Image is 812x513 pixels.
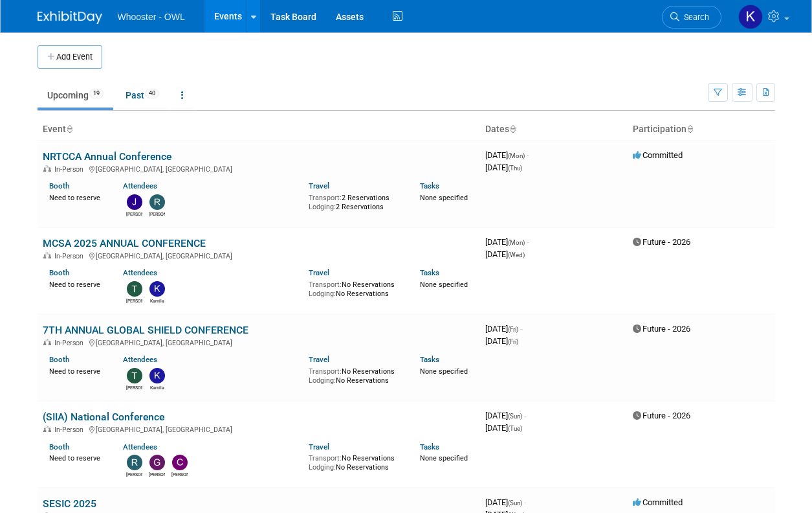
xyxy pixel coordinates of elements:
[485,249,525,259] span: [DATE]
[126,210,142,218] div: James Justus
[116,83,169,108] a: Past40
[420,454,468,462] span: None specified
[485,336,518,346] span: [DATE]
[38,119,480,141] th: Event
[309,365,401,385] div: No Reservations No Reservations
[508,499,522,507] span: (Sun)
[43,324,248,336] a: 7TH ANNUAL GLOBAL SHIELD CONFERENCE
[89,89,104,98] span: 19
[633,324,690,334] span: Future - 2026
[508,326,518,333] span: (Fri)
[485,324,522,334] span: [DATE]
[309,367,342,376] span: Transport:
[38,11,102,24] img: ExhibitDay
[54,339,87,347] span: In-Person
[662,6,721,28] a: Search
[508,338,518,345] span: (Fri)
[309,278,401,298] div: No Reservations No Reservations
[38,83,113,108] a: Upcoming19
[508,413,522,420] span: (Sun)
[127,281,142,297] img: Travis Dykes
[485,423,522,433] span: [DATE]
[149,194,165,210] img: Robert Dugan
[43,426,51,432] img: In-Person Event
[485,150,529,160] span: [DATE]
[49,191,104,203] div: Need to reserve
[679,12,709,22] span: Search
[309,355,329,364] a: Travel
[127,194,142,210] img: James Justus
[43,424,475,434] div: [GEOGRAPHIC_DATA], [GEOGRAPHIC_DATA]
[309,463,336,472] span: Lodging:
[49,355,69,364] a: Booth
[49,181,69,190] a: Booth
[420,181,439,190] a: Tasks
[509,124,516,134] a: Sort by Start Date
[43,165,51,172] img: In-Person Event
[118,12,185,22] span: Whooster - OWL
[49,442,69,451] a: Booth
[309,451,401,472] div: No Reservations No Reservations
[54,165,87,174] span: In-Person
[485,163,522,172] span: [DATE]
[149,281,165,297] img: Kamila Castaneda
[420,367,468,376] span: None specified
[43,150,171,163] a: NRTCCA Annual Conference
[149,383,165,391] div: Kamila Castaneda
[172,455,188,470] img: Clare Louise Southcombe
[420,442,439,451] a: Tasks
[527,150,529,160] span: -
[171,470,188,478] div: Clare Louise Southcombe
[149,455,165,470] img: Gary LaFond
[126,383,142,391] div: Travis Dykes
[43,337,475,347] div: [GEOGRAPHIC_DATA], [GEOGRAPHIC_DATA]
[149,297,165,304] div: Kamila Castaneda
[43,163,475,174] div: [GEOGRAPHIC_DATA], [GEOGRAPHIC_DATA]
[309,203,336,211] span: Lodging:
[49,365,104,376] div: Need to reserve
[149,368,165,383] img: Kamila Castaneda
[508,239,525,246] span: (Mon)
[49,268,69,277] a: Booth
[309,376,336,385] span: Lodging:
[309,280,342,289] span: Transport:
[43,237,206,249] a: MCSA 2025 ANNUAL CONFERENCE
[54,426,87,434] span: In-Person
[508,251,525,258] span: (Wed)
[309,442,329,451] a: Travel
[524,497,526,507] span: -
[43,497,96,510] a: SESIC 2025
[145,89,159,98] span: 40
[686,124,693,134] a: Sort by Participation Type
[633,150,683,160] span: Committed
[127,368,142,383] img: Travis Dykes
[633,237,690,247] span: Future - 2026
[43,252,51,258] img: In-Person Event
[309,454,342,462] span: Transport:
[485,237,529,247] span: [DATE]
[738,5,763,29] img: Kamila Castaneda
[126,297,142,304] div: Travis Dykes
[633,497,683,507] span: Committed
[527,237,529,247] span: -
[49,278,104,290] div: Need to reserve
[123,442,157,451] a: Attendees
[38,45,102,69] button: Add Event
[149,210,165,218] div: Robert Dugan
[520,324,522,334] span: -
[309,268,329,277] a: Travel
[127,455,142,470] img: Richard Spradley
[123,355,157,364] a: Attendees
[633,411,690,420] span: Future - 2026
[43,250,475,260] div: [GEOGRAPHIC_DATA], [GEOGRAPHIC_DATA]
[420,280,468,289] span: None specified
[66,124,72,134] a: Sort by Event Name
[309,290,336,298] span: Lodging:
[480,119,628,141] th: Dates
[508,152,525,159] span: (Mon)
[49,451,104,463] div: Need to reserve
[508,165,522,172] span: (Thu)
[309,194,342,202] span: Transport:
[54,252,87,260] span: In-Person
[508,425,522,432] span: (Tue)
